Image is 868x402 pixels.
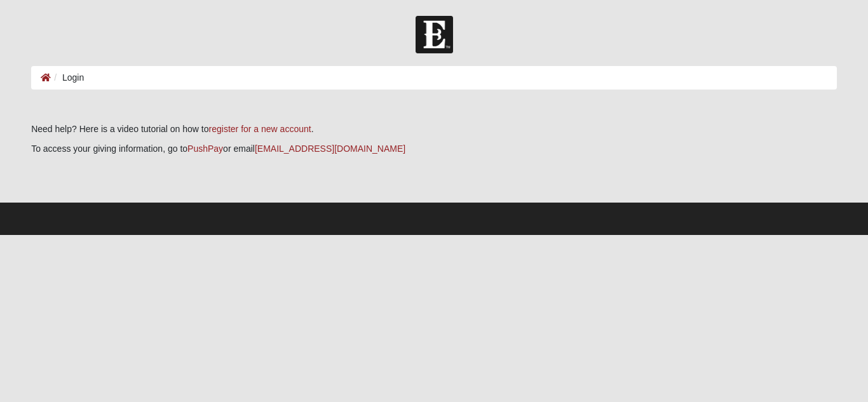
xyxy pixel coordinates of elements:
[187,144,223,154] a: PushPay
[31,123,837,136] p: Need help? Here is a video tutorial on how to .
[209,124,311,134] a: register for a new account
[255,144,405,154] a: [EMAIL_ADDRESS][DOMAIN_NAME]
[31,142,837,156] p: To access your giving information, go to or email
[416,16,453,53] img: Church of Eleven22 Logo
[51,71,84,84] li: Login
